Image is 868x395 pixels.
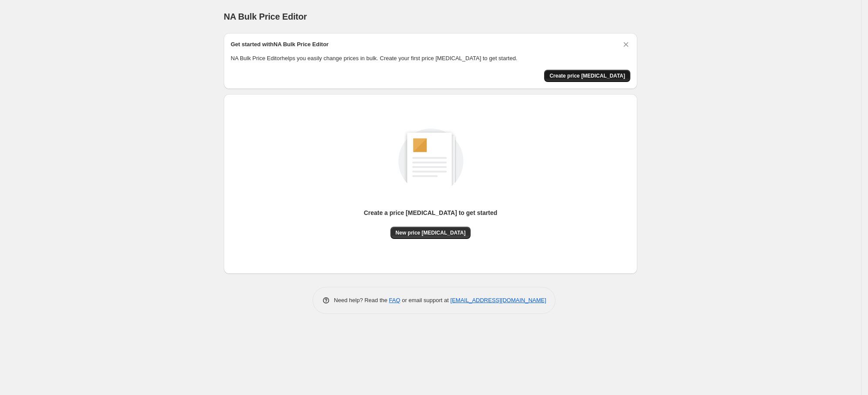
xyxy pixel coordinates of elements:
[224,12,307,21] span: NA Bulk Price Editor
[549,72,625,79] span: Create price [MEDICAL_DATA]
[390,227,471,239] button: New price [MEDICAL_DATA]
[544,70,630,82] button: Create price change job
[622,40,630,49] button: Dismiss card
[231,40,329,49] h2: Get started with NA Bulk Price Editor
[400,297,451,303] span: or email support at
[396,229,466,236] span: New price [MEDICAL_DATA]
[364,208,498,217] p: Create a price [MEDICAL_DATA] to get started
[389,297,400,303] a: FAQ
[231,54,630,63] p: NA Bulk Price Editor helps you easily change prices in bulk. Create your first price [MEDICAL_DAT...
[334,297,389,303] span: Need help? Read the
[451,297,546,303] a: [EMAIL_ADDRESS][DOMAIN_NAME]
